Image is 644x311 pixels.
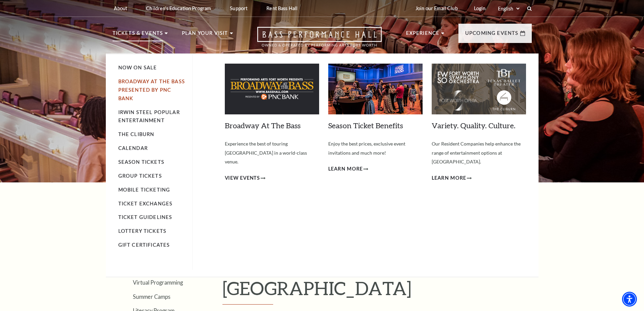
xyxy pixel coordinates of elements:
a: Mobile Ticketing [118,187,170,193]
img: Variety. Quality. Culture. [432,64,526,114]
a: Season Ticket Benefits [328,121,403,130]
p: About [114,5,127,11]
a: Lottery Tickets [118,228,167,234]
a: The Cliburn [118,131,154,137]
a: Season Tickets [118,159,164,165]
a: Gift Certificates [118,242,170,248]
img: Broadway At The Bass [225,64,319,114]
a: View Events [225,174,266,182]
a: Broadway At The Bass [225,121,301,130]
p: Rent Bass Hall [266,5,297,11]
a: Virtual Programming [133,279,183,286]
select: Select: [497,5,521,12]
a: Ticket Guidelines [118,214,172,220]
a: Learn More Season Ticket Benefits [328,165,368,173]
a: Irwin Steel Popular Entertainment [118,109,180,124]
p: Tickets & Events [113,29,163,41]
a: Calendar [118,145,148,151]
a: Now On Sale [118,65,157,70]
span: Learn More [328,165,363,173]
p: Enjoy the best prices, exclusive event invitations and much more! [328,139,423,157]
p: Experience [406,29,440,41]
p: Upcoming Events [465,29,519,41]
a: Ticket Exchanges [118,201,173,206]
p: Experience the best of touring [GEOGRAPHIC_DATA] in a world-class venue. [225,139,319,166]
a: Learn More Variety. Quality. Culture. [432,174,472,182]
a: Broadway At The Bass presented by PNC Bank [118,79,185,101]
p: Plan Your Visit [182,29,228,41]
div: Accessibility Menu [622,292,637,307]
a: Group Tickets [118,173,162,179]
p: Children's Education Program [146,5,211,11]
span: Learn More [432,174,467,182]
a: Summer Camps [133,293,170,300]
a: Open this option [233,27,406,53]
img: Season Ticket Benefits [328,64,423,114]
a: Variety. Quality. Culture. [432,121,516,130]
span: View Events [225,174,260,182]
p: Support [230,5,247,11]
p: Our Resident Companies help enhance the range of entertainment options at [GEOGRAPHIC_DATA]. [432,139,526,166]
h1: Broadway Bridges at [GEOGRAPHIC_DATA] [222,255,532,305]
